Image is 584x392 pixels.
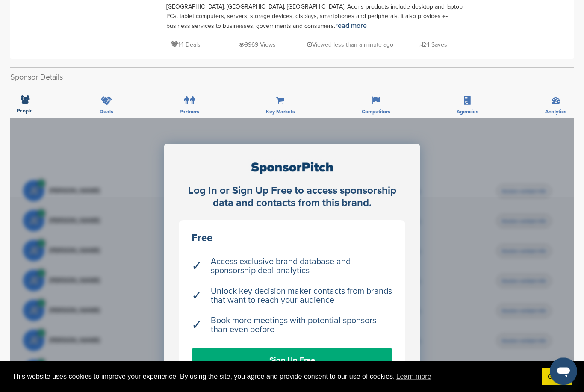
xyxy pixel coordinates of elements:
li: Book more meetings with potential sponsors than even before [192,312,392,339]
p: 9969 Views [239,40,276,50]
span: Competitors [362,109,390,115]
span: Agencies [457,109,478,115]
a: Sign Up Free [192,349,392,372]
span: ✓ [192,321,202,330]
p: Viewed less than a minute ago [307,40,393,50]
div: Free [192,233,392,244]
span: ✓ [192,292,202,301]
p: 14 Deals [171,40,201,50]
a: learn more about cookies [395,370,433,383]
div: Log In or Sign Up Free to access sponsorship data and contacts from this brand. [179,185,405,210]
li: Access exclusive brand database and sponsorship deal analytics [192,253,392,280]
li: Unlock key decision maker contacts from brands that want to reach your audience [192,283,392,309]
span: Analytics [545,109,566,115]
span: This website uses cookies to improve your experience. By using the site, you agree and provide co... [12,370,535,383]
span: People [17,109,33,114]
p: 24 Saves [419,40,447,50]
span: Key Markets [266,109,295,115]
span: ✓ [192,262,202,271]
span: Deals [100,109,113,115]
a: dismiss cookie message [542,368,572,386]
span: Partners [180,109,199,115]
iframe: Schaltfläche zum Öffnen des Messaging-Fensters [550,358,577,385]
a: read more [335,22,367,30]
h2: Sponsor Details [10,72,574,83]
